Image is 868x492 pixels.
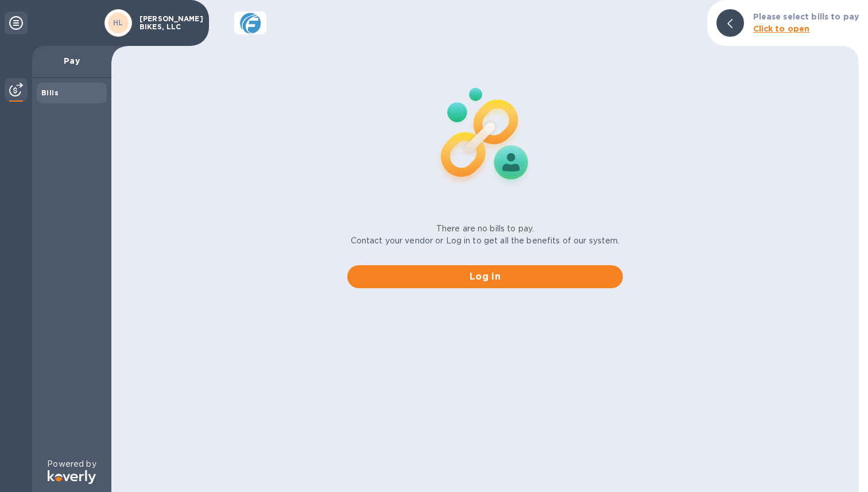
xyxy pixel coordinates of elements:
[356,270,614,284] span: Log in
[48,470,96,484] img: Logo
[41,88,59,97] b: Bills
[347,265,623,288] button: Log in
[139,15,197,31] p: [PERSON_NAME] BIKES, LLC
[47,458,96,470] p: Powered by
[113,18,123,27] b: HL
[753,12,859,21] b: Please select bills to pay
[753,24,810,33] b: Click to open
[351,223,620,247] p: There are no bills to pay. Contact your vendor or Log in to get all the benefits of our system.
[41,55,102,67] p: Pay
